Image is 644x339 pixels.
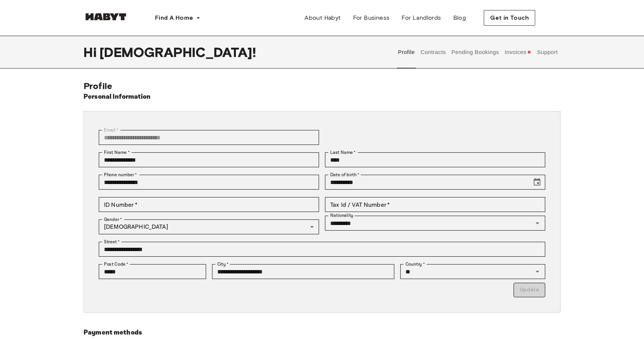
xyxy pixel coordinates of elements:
span: [DEMOGRAPHIC_DATA] ! [100,44,256,60]
label: Gender [104,216,122,223]
img: avatar [547,11,561,25]
span: Find A Home [155,13,193,22]
button: Choose date, selected date is Jan 27, 1992 [530,175,544,190]
a: About Habyt [299,10,347,25]
a: For Landlords [395,10,447,25]
button: Support [536,36,559,69]
span: For Business [353,13,390,22]
label: Country [405,261,425,267]
button: Contracts [420,36,447,69]
label: First Name [104,149,130,156]
button: Open [532,266,543,277]
div: user profile tabs [395,36,561,69]
label: Date of birth [330,171,359,178]
span: About Habyt [304,13,341,22]
div: [DEMOGRAPHIC_DATA] [99,219,319,234]
button: Find A Home [149,10,206,25]
label: Email [104,127,119,133]
h6: Payment methods [83,327,561,338]
label: Street [104,238,120,245]
label: Nationality [330,212,353,219]
img: Habyt [83,13,128,20]
span: Blog [453,13,466,22]
span: Hi [83,44,100,60]
span: Get in Touch [490,13,529,22]
span: Profile [83,80,112,91]
div: You can't change your email address at the moment. Please reach out to customer support in case y... [99,130,319,145]
button: Get in Touch [484,10,535,26]
button: Pending Bookings [451,36,500,69]
a: Blog [447,10,472,25]
label: Post Code [104,261,129,267]
label: Last Name [330,149,356,156]
a: For Business [347,10,396,25]
label: Phone number [104,171,137,178]
span: For Landlords [401,13,441,22]
label: City [217,261,229,267]
button: Open [532,218,543,228]
button: Profile [397,36,416,69]
button: Invoices [503,36,532,69]
h6: Personal Information [83,92,151,102]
